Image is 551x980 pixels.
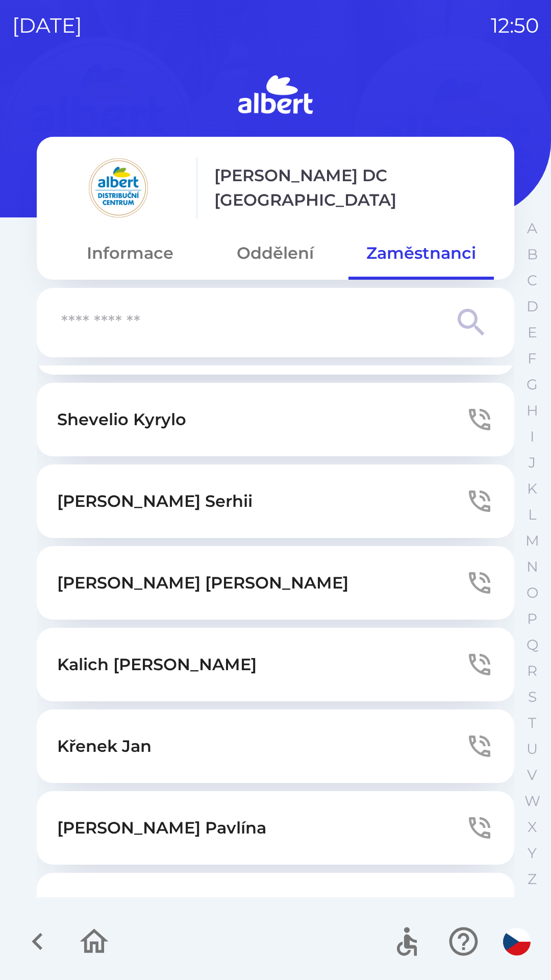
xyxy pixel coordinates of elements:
[491,10,539,41] p: 12:50
[503,928,531,955] img: cs flag
[37,383,514,456] button: Shevelio Kyrylo
[57,407,186,432] p: Shevelio Kyrylo
[37,709,514,783] button: Křenek Jan
[57,571,348,595] p: [PERSON_NAME] [PERSON_NAME]
[57,734,152,758] p: Křenek Jan
[57,235,203,272] button: Informace
[37,546,514,620] button: [PERSON_NAME] [PERSON_NAME]
[12,10,82,41] p: [DATE]
[203,235,348,272] button: Oddělení
[57,816,266,840] p: [PERSON_NAME] Pavlína
[57,652,257,677] p: Kalich [PERSON_NAME]
[37,628,514,701] button: Kalich [PERSON_NAME]
[57,157,180,218] img: 092fc4fe-19c8-4166-ad20-d7efd4551fba.png
[214,163,494,212] p: [PERSON_NAME] DC [GEOGRAPHIC_DATA]
[37,464,514,538] button: [PERSON_NAME] Serhii
[37,71,514,120] img: Logo
[37,791,514,865] button: [PERSON_NAME] Pavlína
[57,489,253,513] p: [PERSON_NAME] Serhii
[348,235,494,272] button: Zaměstnanci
